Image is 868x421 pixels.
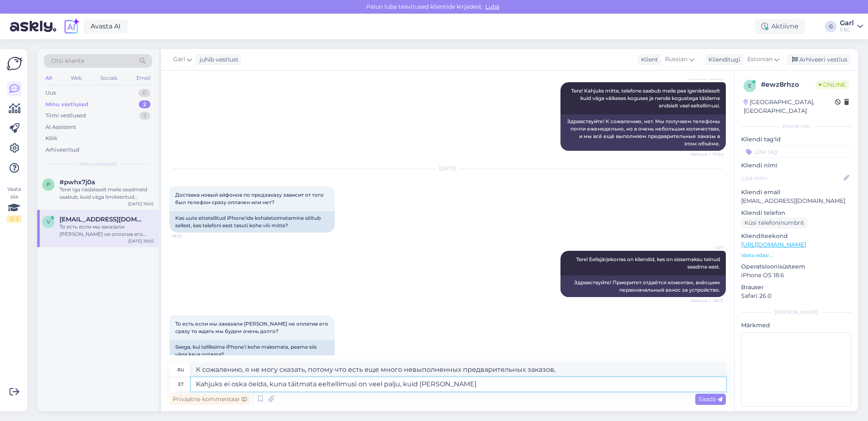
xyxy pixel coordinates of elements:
[60,186,154,201] div: Tere! Iga nädalaselt meile seadmeid saabub, kuid väga limiteeritud kogustes, mistõttu ei ole me v...
[191,363,726,377] textarea: К сожалению, я не могу сказать, потому что есть еще много невыполненных предварительных заказов,
[7,186,21,223] div: Vaata siia
[741,217,808,228] div: Küsi telefoninumbrit
[560,114,726,151] div: Здравствуйте! К сожалению, нет. Мы получаем телефоны почти еженедельно, но в очень небольших коли...
[825,21,837,32] div: G
[169,165,726,172] div: [DATE]
[175,192,325,205] span: Доставка новый айфонов по предзаказу зависит от того был телефон сразу оплачен или нет?
[79,160,117,168] span: Minu vestlused
[741,262,851,271] p: Operatsioonisüsteem
[741,123,851,130] div: Kliendi info
[45,123,76,131] div: AI Assistent
[45,112,86,120] div: Tiimi vestlused
[47,181,50,188] span: p
[741,135,851,144] p: Kliendi tag'id
[175,321,329,334] span: То есть если мы заказали [PERSON_NAME] не оплатив его сразу то ждать мы будем очень долго?
[699,395,723,403] span: Saada
[787,54,851,65] div: Arhiveeri vestlus
[691,297,723,304] span: Nähtud ✓ 19:03
[169,394,250,405] div: Privaatne kommentaar
[741,197,851,205] p: [EMAIL_ADDRESS][DOMAIN_NAME]
[178,377,184,391] div: et
[688,76,723,82] span: [PERSON_NAME]
[761,80,816,90] div: # ewz8rhzo
[691,151,723,157] span: Nähtud ✓ 17:04
[60,223,154,238] div: То есть если мы заказали [PERSON_NAME] не оплатив его сразу то ждать мы будем очень долго?
[741,309,851,316] div: [PERSON_NAME]
[744,98,835,115] div: [GEOGRAPHIC_DATA], [GEOGRAPHIC_DATA]
[741,271,851,280] p: iPhone OS 18.6
[196,55,238,64] div: juhib vestlust
[51,57,84,65] span: Otsi kliente
[742,174,842,183] input: Lisa nimi
[560,276,726,297] div: Здравствуйте! Приоритет отдаётся клиентам, внёсшим первоначальный взнос за устройство.
[69,73,83,83] div: Web
[44,73,53,83] div: All
[741,283,851,292] p: Brauser
[172,233,203,239] span: 19:02
[638,55,658,64] div: Klient
[741,241,806,248] a: [URL][DOMAIN_NAME]
[840,20,854,26] div: Garl
[99,73,119,83] div: Socials
[741,209,851,217] p: Kliendi telefon
[138,89,150,97] div: 0
[45,100,88,109] div: Minu vestlused
[747,55,773,64] span: Estonian
[45,146,79,154] div: Arhiveeritud
[483,3,502,10] span: Luba
[45,134,57,143] div: Kõik
[47,219,50,225] span: v
[128,201,154,207] div: [DATE] 19:05
[60,178,95,186] span: #pwhx7j0a
[169,211,335,233] div: Kas uute ettetellitud iPhone'ide kohaletoimetamine sõltub sellest, kas telefoni eest tasuti kohe ...
[7,215,21,223] div: 2 / 3
[741,188,851,197] p: Kliendi email
[576,256,721,270] span: Tere! Eelisjärjekorras on kliendid, kes on sissemaksu teinud seadme eest.
[83,19,128,33] a: Avasta AI
[748,83,751,89] span: e
[191,377,726,391] textarea: Kahjuks ei oska öelda, kuna täitmata eeltellimusi on veel palju, kuid s
[60,216,145,223] span: vikazvonkova@gmail.com
[741,232,851,240] p: Klienditeekond
[128,238,154,244] div: [DATE] 19:05
[705,55,740,64] div: Klienditugi
[135,73,152,83] div: Email
[816,80,849,89] span: Online
[840,26,854,33] div: C&C
[692,244,723,250] span: Garl
[63,18,80,35] img: explore-ai
[7,56,22,71] img: Askly Logo
[173,55,185,64] span: Garl
[755,19,805,34] div: Aktiivne
[139,100,150,109] div: 2
[741,321,851,330] p: Märkmed
[571,88,721,109] span: Tere! Kahjuks mitte, telefone saabub meile pea iganädalaselt kuid väga väikeses koguses ja nende ...
[169,340,335,362] div: Seega, kui telliksime iPhone'i kohe maksmata, peame siis väga kaua ootama?
[741,145,851,158] input: Lisa tag
[840,20,863,33] a: GarlC&C
[139,112,150,120] div: 3
[45,89,56,97] div: Uus
[741,292,851,300] p: Safari 26.0
[177,363,184,377] div: ru
[665,55,687,64] span: Russian
[741,252,851,259] p: Vaata edasi ...
[741,161,851,170] p: Kliendi nimi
